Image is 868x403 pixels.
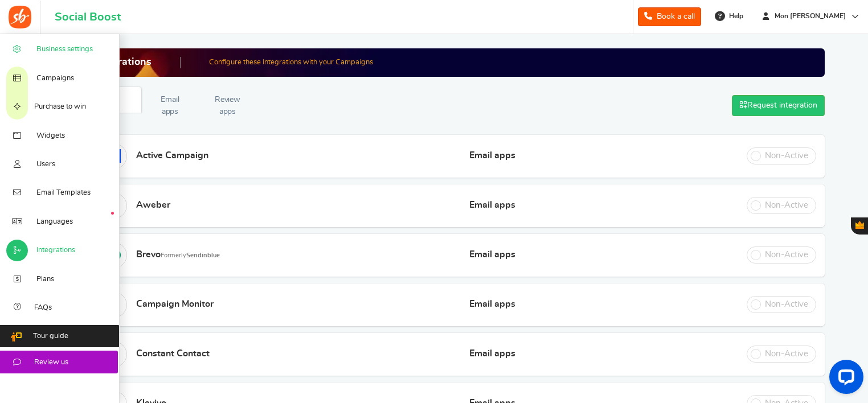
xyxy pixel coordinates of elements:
a: Review apps [199,87,256,125]
span: Email apps [464,300,521,310]
span: Constant Contact [136,349,210,358]
img: Social Boost [9,6,31,28]
a: Email apps [142,87,199,125]
span: Aweber [136,200,170,209]
b: Sendinblue [186,252,220,258]
span: Integrations [36,245,75,256]
span: Business settings [36,44,93,55]
span: FAQs [34,303,52,313]
span: Campaigns [36,73,74,84]
span: Mon [PERSON_NAME] [770,11,850,21]
span: Help [726,11,743,21]
span: Tour guide [33,331,68,342]
a: Help [710,7,749,25]
span: Email Templates [36,188,91,198]
span: Gratisfaction [855,221,864,229]
span: Review us [34,357,68,368]
span: Users [36,159,55,170]
button: Gratisfaction [851,217,868,235]
span: Brevo [136,250,220,259]
span: Campaign Monitor [136,299,214,309]
span: Languages [36,217,73,227]
iframe: LiveChat chat widget [820,355,868,403]
span: Email apps [464,201,521,211]
h2: Integrations [93,57,181,68]
span: Widgets [36,131,65,141]
em: New [111,212,114,215]
span: Purchase to win [34,102,86,112]
h1: Social Boost [55,11,121,23]
span: Email apps [464,250,521,261]
span: Email apps [464,349,521,360]
span: Email apps [464,151,521,162]
p: Configure these Integrations with your Campaigns [209,57,373,68]
a: Book a call [638,7,701,26]
small: Formerly [161,252,220,258]
a: Request integration [732,95,825,116]
span: Plans [36,274,54,285]
span: Active Campaign [136,151,208,160]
